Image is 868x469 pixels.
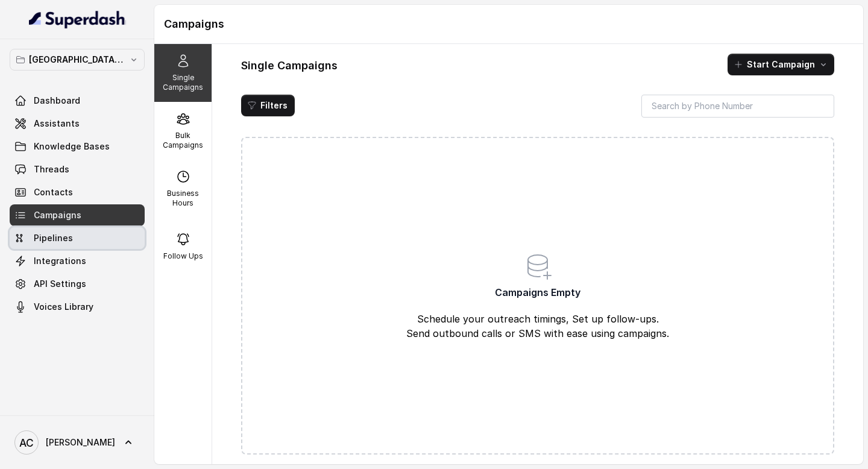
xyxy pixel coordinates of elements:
[10,181,145,203] a: Contacts
[10,136,145,157] a: Knowledge Bases
[241,56,338,75] h1: Single Campaigns
[19,436,34,449] text: AC
[164,14,854,34] h1: Campaigns
[34,278,86,290] span: API Settings
[159,131,207,150] p: Bulk Campaigns
[46,436,115,449] span: [PERSON_NAME]
[641,95,834,118] input: Search by Phone Number
[10,273,145,295] a: API Settings
[10,426,145,459] a: [PERSON_NAME]
[34,163,69,175] span: Threads
[34,140,110,153] span: Knowledge Bases
[10,49,145,71] button: [GEOGRAPHIC_DATA] - [GEOGRAPHIC_DATA] - [GEOGRAPHIC_DATA]
[29,52,125,67] p: [GEOGRAPHIC_DATA] - [GEOGRAPHIC_DATA] - [GEOGRAPHIC_DATA]
[241,95,295,116] button: Filters
[34,209,81,221] span: Campaigns
[163,251,203,261] p: Follow Ups
[10,250,145,272] a: Integrations
[159,73,207,92] p: Single Campaigns
[34,232,73,244] span: Pipelines
[10,90,145,112] a: Dashboard
[34,186,73,198] span: Contacts
[404,312,671,341] p: Schedule your outreach timings, Set up follow-ups. Send outbound calls or SMS with ease using cam...
[34,95,80,107] span: Dashboard
[10,227,145,249] a: Pipelines
[10,204,145,226] a: Campaigns
[10,296,145,318] a: Voices Library
[29,10,126,29] img: light.svg
[728,54,834,75] button: Start Campaign
[495,285,580,300] span: Campaigns Empty
[34,301,93,313] span: Voices Library
[159,189,207,208] p: Business Hours
[34,255,86,267] span: Integrations
[34,118,80,130] span: Assistants
[10,159,145,180] a: Threads
[10,113,145,134] a: Assistants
